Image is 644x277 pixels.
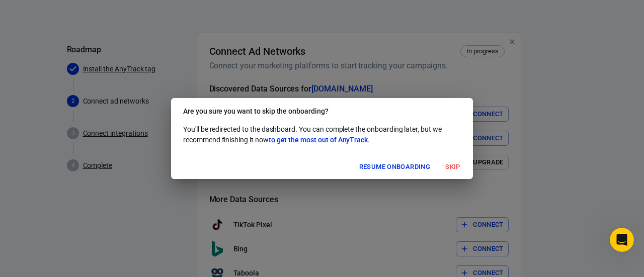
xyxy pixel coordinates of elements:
button: Resume onboarding [357,159,433,175]
h2: Are you sure you want to skip the onboarding? [171,98,473,124]
button: Skip [437,159,469,175]
span: to get the most out of AnyTrack [269,136,368,144]
p: You'll be redirected to the dashboard. You can complete the onboarding later, but we recommend fi... [183,124,461,145]
iframe: Intercom live chat [610,228,634,252]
